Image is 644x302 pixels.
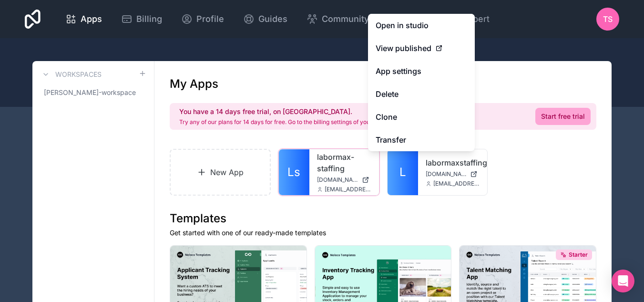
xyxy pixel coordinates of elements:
p: Get started with one of our ready-made templates [170,228,596,238]
a: labormax-staffing [317,151,371,174]
a: L [388,149,418,195]
span: L [399,165,406,180]
button: Delete [368,83,475,105]
h2: You have a 14 days free trial, on [GEOGRAPHIC_DATA]. [179,107,436,116]
span: [DOMAIN_NAME] [426,170,467,178]
span: [PERSON_NAME]-workspace [44,88,136,97]
span: Community [322,12,369,26]
a: Guides [235,9,295,30]
span: Starter [569,251,588,259]
a: Transfer [368,128,475,151]
a: Workspaces [40,69,102,80]
a: [DOMAIN_NAME] [426,170,480,178]
span: TS [603,13,613,25]
span: Guides [258,12,287,26]
a: labormaxstaffing [426,157,480,168]
div: Open Intercom Messenger [612,270,634,292]
span: [DOMAIN_NAME] [317,176,358,184]
a: Start free trial [535,108,591,125]
span: [EMAIL_ADDRESS][PERSON_NAME][DOMAIN_NAME] [433,180,480,187]
span: Connect with an Expert [394,12,490,26]
a: Profile [174,9,232,30]
span: [EMAIL_ADDRESS][PERSON_NAME][DOMAIN_NAME] [325,186,371,193]
p: Try any of our plans for 14 days for free. Go to the billing settings of your workspace to upgrade! [179,118,436,126]
span: Profile [196,12,224,26]
span: View published [376,42,431,54]
a: [DOMAIN_NAME] [317,176,371,184]
button: Connect with an Expert [378,12,490,26]
h1: Templates [170,211,596,226]
a: Apps [58,9,110,30]
a: [PERSON_NAME]-workspace [40,84,146,101]
span: Billing [136,12,162,26]
a: Open in studio [368,14,475,37]
a: Ls [279,149,309,195]
a: New App [170,149,271,196]
a: App settings [368,60,475,83]
h3: Workspaces [55,70,102,79]
span: Apps [81,12,102,26]
a: Clone [368,105,475,128]
a: View published [368,37,475,60]
a: Community [299,9,377,30]
a: Billing [113,9,170,30]
h1: My Apps [170,76,218,92]
span: Ls [287,165,300,180]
